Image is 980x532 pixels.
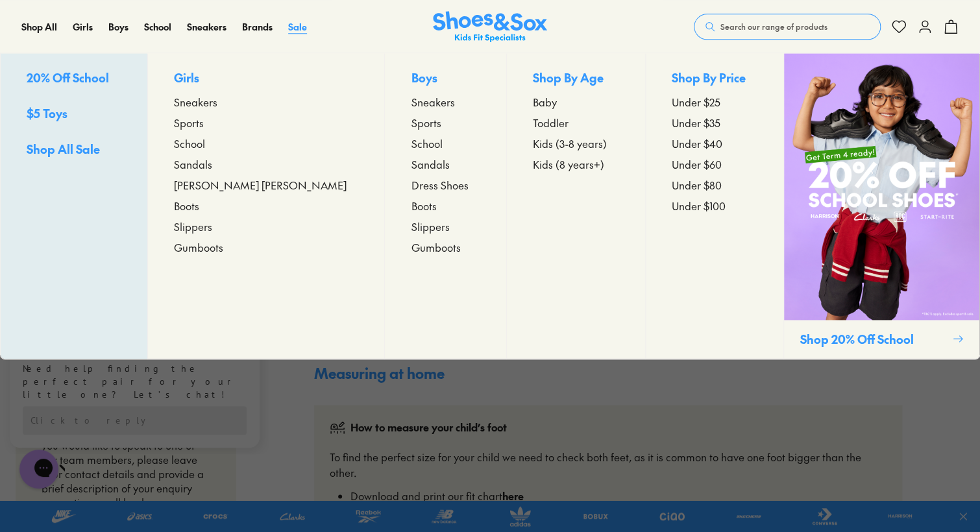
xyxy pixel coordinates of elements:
p: Boys [411,69,480,89]
img: SNS_Logo_Responsive.svg [433,11,547,43]
h4: Measuring at home [314,363,902,384]
a: Kids (8 years+) [533,156,619,172]
span: Kids (3-8 years) [533,136,607,151]
a: Under $100 [672,198,758,213]
span: Slippers [411,219,449,234]
a: Sports [411,115,480,130]
a: Under $40 [672,136,758,151]
span: Under $60 [672,156,722,172]
div: Need help finding the perfect pair for your little one? Let’s chat! [23,41,247,80]
a: Baby [533,94,619,110]
span: Sports [411,115,441,130]
button: Dismiss campaign [228,16,247,34]
span: Gumboots [174,239,223,255]
span: [PERSON_NAME] [PERSON_NAME] [174,177,347,193]
a: Shoes & Sox [433,11,547,43]
a: $5 Toys [27,104,121,125]
a: [PERSON_NAME] [PERSON_NAME] [174,177,359,193]
a: School [411,136,480,151]
a: Boys [108,20,129,34]
span: Slippers [174,219,212,234]
img: SCHOOLPROMO_COLLECTION.png [784,53,979,320]
div: Reply to the campaigns [23,85,247,114]
span: Under $40 [672,136,722,151]
span: Search our range of products [720,21,827,32]
a: Gumboots [174,239,359,255]
span: Under $100 [672,198,726,213]
a: Slippers [174,219,359,234]
a: 20% Off School [27,69,121,89]
span: Sneakers [411,94,454,110]
span: Girls [73,20,93,33]
span: Sports [174,115,204,130]
a: Toddler [533,115,619,130]
a: Kids (3-8 years) [533,136,619,151]
span: School [144,20,171,33]
div: How to measure your child’s foot [350,420,507,436]
span: Sneakers [174,94,217,110]
a: Boots [411,198,480,213]
a: Sandals [411,156,480,172]
p: To find the perfect size for your child we need to check both feet, as it is common to have one f... [330,446,887,483]
a: Sports [174,115,359,130]
span: Sandals [174,156,212,172]
a: Under $25 [672,94,758,110]
a: Under $80 [672,177,758,193]
span: Sneakers [187,20,227,33]
a: Brands [242,20,273,34]
img: Shoes logo [23,15,43,36]
p: Our customer support hours are 9 am - 4 pm from [DATE] to [DATE]. If you would like to speak to o... [42,410,210,509]
span: School [411,136,442,151]
span: 20% Off School [27,69,109,86]
span: Baby [533,94,557,110]
a: Boots [174,198,359,213]
a: Sneakers [187,20,227,34]
a: Girls [73,20,93,34]
a: School [174,136,359,151]
span: $5 Toys [27,105,67,121]
a: Slippers [411,219,480,234]
p: Shop 20% Off School [800,330,947,348]
span: Brands [242,20,273,33]
span: Sale [288,20,307,33]
span: Boots [411,198,436,213]
iframe: Gorgias live chat messenger [13,445,65,493]
a: Sale [288,20,307,34]
a: Sneakers [411,94,480,110]
span: Boys [108,20,129,33]
span: Sandals [411,156,449,172]
span: Under $80 [672,177,722,193]
span: Toddler [533,115,569,130]
a: Gumboots [411,239,480,255]
a: Shop 20% Off School [783,53,979,359]
a: Shop All Sale [27,140,121,160]
p: Girls [174,69,359,89]
a: Sandals [174,156,359,172]
span: Boots [174,198,199,213]
button: Search our range of products [694,14,881,40]
p: Shop By Price [672,69,758,89]
a: School [144,20,171,34]
span: Under $35 [672,115,720,130]
span: Under $25 [672,94,720,110]
span: Gumboots [411,239,460,255]
span: Kids (8 years+) [533,156,604,172]
a: Under $60 [672,156,758,172]
a: Shop All [21,20,57,34]
span: Dress Shoes [411,177,468,193]
p: Shop By Age [533,69,619,89]
h3: Shoes [49,19,100,32]
li: Download and print our fit chart [350,488,887,503]
div: Message from Shoes. Need help finding the perfect pair for your little one? Let’s chat! [10,15,260,80]
span: School [174,136,205,151]
a: Dress Shoes [411,177,480,193]
span: Shop All [21,20,57,33]
a: Sneakers [174,94,359,110]
a: Under $35 [672,115,758,130]
div: Campaign message [10,2,260,127]
span: Shop All Sale [27,141,100,157]
a: here [502,489,524,503]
